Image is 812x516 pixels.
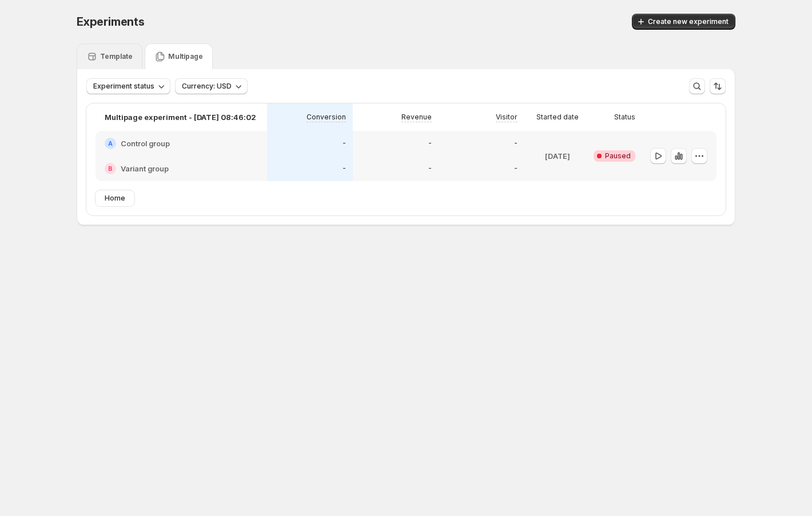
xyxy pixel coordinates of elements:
p: Conversion [307,113,346,122]
p: Revenue [401,113,432,122]
button: Experiment status [86,78,170,94]
button: Currency: USD [175,78,248,94]
h2: Variant group [121,163,169,174]
span: Experiments [77,15,145,29]
p: - [343,139,346,148]
p: Status [614,113,635,122]
p: Template [100,52,133,61]
span: Home [105,194,125,203]
h2: Control group [121,138,170,149]
p: - [514,164,518,173]
p: Multipage [168,52,203,61]
span: Paused [605,151,631,161]
h2: B [108,165,113,172]
h2: A [108,140,113,147]
p: - [343,164,346,173]
span: Currency: USD [182,82,232,91]
span: Create new experiment [648,17,729,26]
p: Started date [536,113,579,122]
p: - [428,164,432,173]
p: - [428,139,432,148]
p: Visitor [496,113,518,122]
button: Create new experiment [632,14,735,30]
p: - [514,139,518,148]
p: [DATE] [545,150,570,162]
span: Experiment status [93,82,154,91]
button: Sort the results [710,78,726,94]
p: Multipage experiment - [DATE] 08:46:02 [105,111,256,123]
